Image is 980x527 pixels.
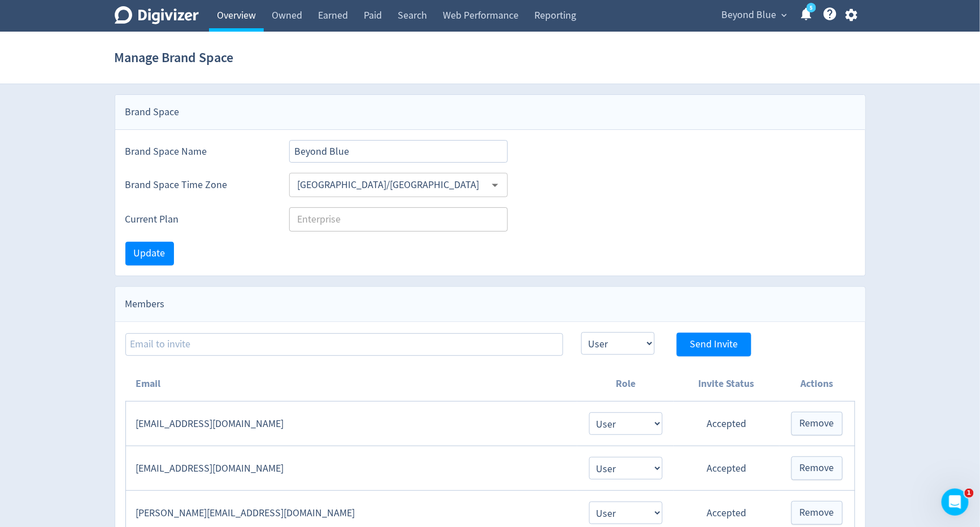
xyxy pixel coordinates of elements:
[125,242,174,265] button: Update
[942,489,969,516] iframe: Intercom live chat
[800,508,834,518] span: Remove
[807,3,816,12] a: 5
[125,367,577,402] th: Email
[779,10,790,20] span: expand_more
[809,4,812,12] text: 5
[677,333,751,356] button: Send Invite
[718,6,790,24] button: Beyond Blue
[125,145,271,159] label: Brand Space Name
[115,40,234,76] h1: Manage Brand Space
[674,402,779,446] td: Accepted
[134,249,165,259] span: Update
[486,176,504,194] button: Open
[125,446,577,491] td: [EMAIL_ADDRESS][DOMAIN_NAME]
[125,333,563,356] input: Email to invite
[779,367,855,402] th: Actions
[791,501,843,525] button: Remove
[125,212,271,227] label: Current Plan
[722,6,777,24] span: Beyond Blue
[674,446,779,491] td: Accepted
[690,339,738,350] span: Send Invite
[674,367,779,402] th: Invite Status
[125,402,577,446] td: [EMAIL_ADDRESS][DOMAIN_NAME]
[125,178,271,192] label: Brand Space Time Zone
[289,140,508,163] input: Brand Space
[293,176,486,194] input: Select Timezone
[115,287,865,322] div: Members
[115,95,865,130] div: Brand Space
[800,419,834,429] span: Remove
[791,456,843,480] button: Remove
[577,367,673,402] th: Role
[791,412,843,435] button: Remove
[965,489,974,498] span: 1
[800,463,834,473] span: Remove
